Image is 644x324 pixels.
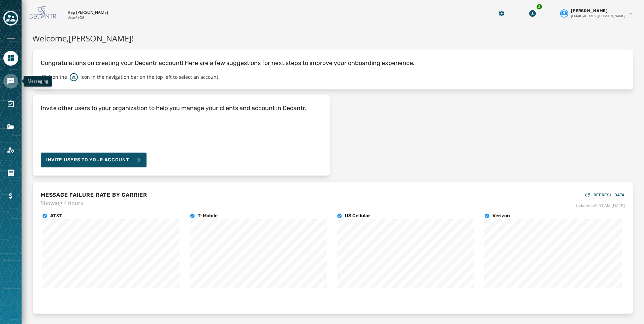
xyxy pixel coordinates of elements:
span: Updated at 9:53 AM [DATE] [574,203,625,208]
div: 2 [536,3,543,10]
button: Toggle account select drawer [3,11,18,26]
h4: US Cellular [345,213,370,219]
a: Navigate to Files [3,120,18,134]
button: Manage global settings [495,7,508,20]
p: Congratulations on creating your Decantr account! Here are a few suggestions for next steps to im... [41,58,625,68]
p: icon in the navigation bar on the top left to select an account. [80,74,220,80]
a: Navigate to Messaging [3,74,18,89]
p: Click on the [41,74,67,80]
a: Navigate to Orders [3,165,18,180]
p: degs4y2d [68,15,84,20]
a: Navigate to Account [3,142,18,157]
button: User settings [557,5,636,21]
button: Invite Users to your account [41,153,147,167]
h4: AT&T [50,213,62,219]
button: REFRESH DATA [584,190,625,200]
a: Navigate to Home [3,51,18,66]
h4: Verizon [492,213,510,219]
h1: Welcome, [PERSON_NAME] ! [32,32,633,44]
h4: T-Mobile [198,213,218,219]
span: [PERSON_NAME] [571,8,608,13]
h4: MESSAGE FAILURE RATE BY CARRIER [41,191,147,199]
span: Invite Users to your account [46,157,129,163]
a: Navigate to Surveys [3,97,18,111]
span: [EMAIL_ADDRESS][DOMAIN_NAME] [571,13,625,19]
span: Showing 4 hours [41,199,147,207]
span: REFRESH DATA [593,192,625,198]
div: Messaging [24,76,52,87]
h4: Invite other users to your organization to help you manage your clients and account in Decantr. [41,103,307,113]
button: Download Menu [526,7,539,20]
a: Navigate to Billing [3,188,18,203]
p: Rep [PERSON_NAME] [68,10,108,15]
